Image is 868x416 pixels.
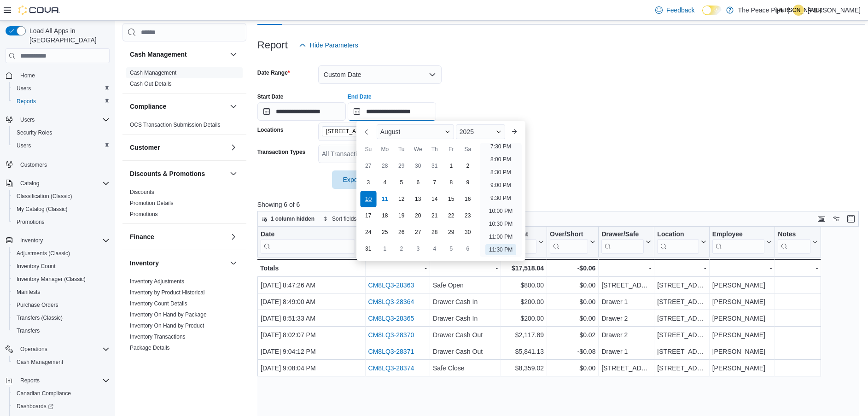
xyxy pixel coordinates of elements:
[13,261,110,272] span: Inventory Count
[504,230,536,254] div: Amount
[377,124,454,139] div: Button. Open the month selector. August is currently selected.
[652,1,698,19] a: Feedback
[130,322,204,329] span: Inventory On Hand by Product
[13,96,110,107] span: Reports
[13,127,110,138] span: Security Roles
[411,158,425,173] div: day-30
[460,142,475,157] div: Sa
[257,148,305,156] label: Transaction Types
[17,129,52,136] span: Security Roles
[17,375,110,386] span: Reports
[261,230,355,239] div: Date
[394,192,409,206] div: day-12
[258,213,318,224] button: 1 column hidden
[808,5,861,16] p: [PERSON_NAME]
[411,142,425,157] div: We
[487,193,515,204] li: 9:30 PM
[427,208,442,223] div: day-21
[13,287,110,298] span: Manifests
[378,158,392,173] div: day-28
[13,388,75,399] a: Canadian Compliance
[433,329,498,340] div: Drawer Cash Out
[122,187,246,223] div: Discounts & Promotions
[9,286,113,299] button: Manifests
[601,230,651,254] button: Drawer/Safe
[601,313,651,324] div: Drawer 2
[550,280,595,291] div: $0.00
[13,127,56,138] a: Security Roles
[550,230,588,254] div: Over/Short
[712,230,772,254] button: Employee
[348,102,436,121] input: Press the down key to enter a popover containing a calendar. Press the escape key to close the po...
[17,85,31,92] span: Users
[550,263,595,274] div: -$0.06
[368,315,414,322] a: CM8LQ3-28365
[130,50,226,59] button: Cash Management
[460,175,475,190] div: day-9
[360,191,376,207] div: day-10
[13,325,43,336] a: Transfers
[13,248,74,259] a: Adjustments (Classic)
[394,158,409,173] div: day-29
[17,218,45,226] span: Promotions
[257,200,865,209] p: Showing 6 of 6
[361,225,376,240] div: day-24
[20,237,43,244] span: Inventory
[9,82,113,95] button: Users
[411,175,425,190] div: day-6
[13,312,66,323] a: Transfers (Classic)
[504,313,544,324] div: $200.00
[130,200,174,206] a: Promotion Details
[130,211,158,217] a: Promotions
[17,193,72,200] span: Classification (Classic)
[845,213,856,224] button: Enter fullscreen
[378,192,392,206] div: day-11
[433,313,498,324] div: Drawer Cash In
[13,83,35,94] a: Users
[485,218,516,229] li: 10:30 PM
[657,230,699,239] div: Location
[427,175,442,190] div: day-7
[9,203,113,216] button: My Catalog (Classic)
[394,142,409,157] div: Tu
[261,230,362,254] button: Date
[17,159,51,170] a: Customers
[504,230,536,239] div: Amount
[368,331,414,339] a: CM8LQ3-28370
[460,158,475,173] div: day-2
[17,344,110,355] span: Operations
[9,400,113,413] a: Dashboards
[485,205,516,217] li: 10:00 PM
[427,225,442,240] div: day-28
[411,225,425,240] div: day-27
[130,50,187,59] h3: Cash Management
[2,343,113,356] button: Operations
[319,213,360,224] button: Sort fields
[550,296,595,307] div: $0.00
[257,93,284,100] label: Start Date
[427,158,442,173] div: day-31
[601,280,651,291] div: [STREET_ADDRESS]
[2,113,113,126] button: Users
[257,69,290,76] label: Date Range
[378,175,392,190] div: day-4
[712,280,772,291] div: [PERSON_NAME]
[130,232,154,241] h3: Finance
[130,278,184,285] a: Inventory Adjustments
[13,191,110,202] span: Classification (Classic)
[9,190,113,203] button: Classification (Classic)
[550,230,595,254] button: Over/Short
[338,170,378,189] span: Export
[13,312,110,323] span: Transfers (Classic)
[480,143,522,257] ul: Time
[394,225,409,240] div: day-26
[712,230,764,254] div: Employee
[17,205,68,213] span: My Catalog (Classic)
[228,142,239,153] button: Customer
[702,15,703,16] span: Dark Mode
[130,121,221,129] span: OCS Transaction Submission Details
[2,374,113,387] button: Reports
[361,175,376,190] div: day-3
[13,401,57,412] a: Dashboards
[601,230,644,254] div: Drawer/Safe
